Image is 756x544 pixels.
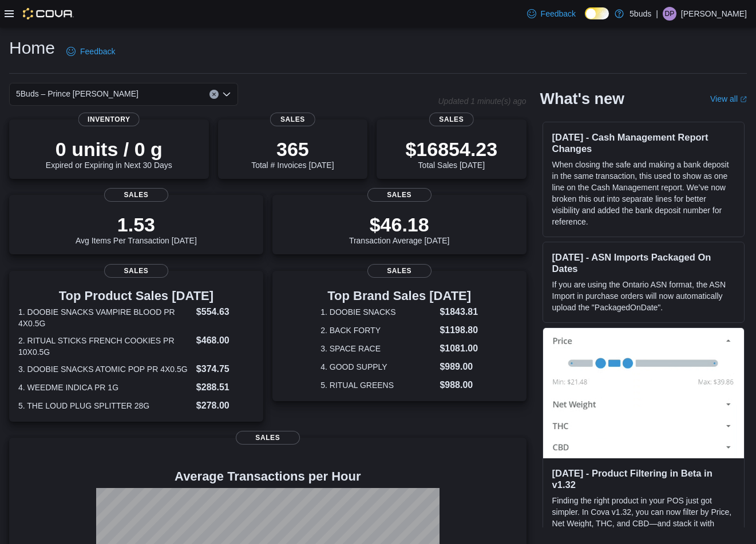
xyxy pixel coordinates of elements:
h3: [DATE] - Cash Management Report Changes [552,131,735,154]
p: $16854.23 [405,138,497,161]
span: Inventory [78,113,140,126]
span: Feedback [541,8,576,19]
a: Feedback [62,40,120,63]
p: | [656,7,658,21]
dt: 4. WEEDME INDICA PR 1G [18,382,192,393]
p: When closing the safe and making a bank deposit in the same transaction, this used to show as one... [552,159,735,227]
h1: Home [9,37,55,59]
dd: $278.00 [196,399,254,413]
span: Sales [367,264,432,278]
a: Feedback [523,2,580,25]
h3: [DATE] - ASN Imports Packaged On Dates [552,251,735,274]
span: Feedback [80,46,115,57]
h4: Average Transactions per Hour [18,470,517,483]
span: 5Buds – Prince [PERSON_NAME] [16,87,138,101]
dt: 1. DOOBIE SNACKS [320,306,435,318]
p: [PERSON_NAME] [681,7,747,21]
div: Total Sales [DATE] [405,138,497,170]
dt: 3. SPACE RACE [320,343,435,354]
span: Sales [367,188,432,202]
div: Avg Items Per Transaction [DATE] [76,213,197,245]
span: Sales [429,113,474,126]
dt: 5. THE LOUD PLUG SPLITTER 28G [18,400,192,411]
input: Dark Mode [585,7,609,19]
svg: External link [740,96,747,103]
span: Sales [104,264,168,278]
p: 1.53 [76,213,197,236]
div: Total # Invoices [DATE] [251,138,334,170]
div: Expired or Expiring in Next 30 Days [46,138,172,170]
button: Clear input [209,90,219,99]
dd: $374.75 [196,362,254,376]
dt: 4. GOOD SUPPLY [320,361,435,373]
dt: 5. RITUAL GREENS [320,379,435,391]
div: Transaction Average [DATE] [349,213,450,245]
h3: Top Product Sales [DATE] [18,289,254,303]
dt: 2. RITUAL STICKS FRENCH COOKIES PR 10X0.5G [18,335,192,358]
dd: $1081.00 [440,342,478,355]
button: Open list of options [222,90,231,99]
dt: 2. BACK FORTY [320,325,435,336]
dd: $1198.80 [440,323,478,337]
dd: $1843.81 [440,305,478,319]
a: View allExternal link [710,94,747,103]
dd: $468.00 [196,334,254,347]
span: Sales [270,113,315,126]
dd: $288.51 [196,381,254,394]
p: $46.18 [349,213,450,236]
p: If you are using the Ontario ASN format, the ASN Import in purchase orders will now automatically... [552,279,735,313]
dt: 1. DOOBIE SNACKS VAMPIRE BLOOD PR 4X0.5G [18,306,192,329]
img: Cova [23,8,74,19]
dd: $989.00 [440,360,478,374]
p: 365 [251,138,334,161]
h3: Top Brand Sales [DATE] [320,289,478,303]
dd: $554.63 [196,305,254,319]
p: 0 units / 0 g [46,138,172,161]
h3: [DATE] - Product Filtering in Beta in v1.32 [552,467,735,490]
dt: 3. DOOBIE SNACKS ATOMIC POP PR 4X0.5G [18,363,192,375]
span: Sales [104,188,168,202]
span: Sales [236,431,300,445]
dd: $988.00 [440,378,478,392]
h2: What's new [540,90,624,108]
span: DP [665,7,675,21]
p: Updated 1 minute(s) ago [438,97,526,106]
div: Dustin Pilon [663,7,676,21]
p: 5buds [630,7,651,21]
